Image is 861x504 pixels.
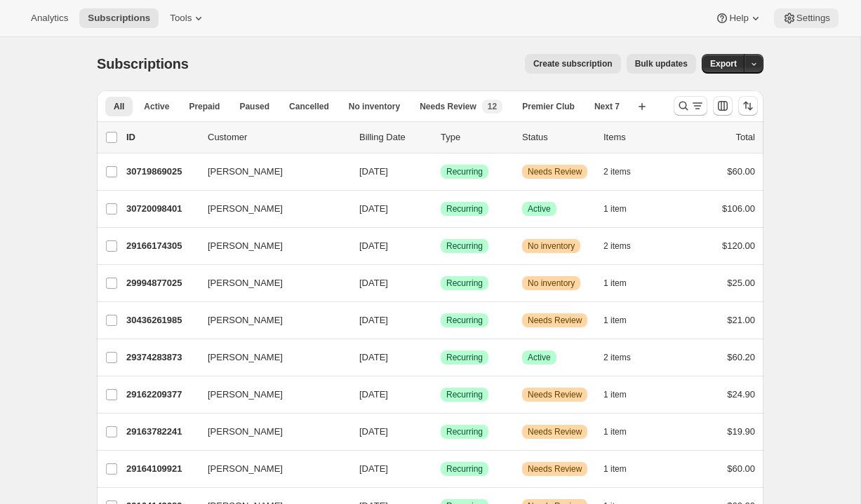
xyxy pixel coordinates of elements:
p: ID [126,130,196,144]
button: [PERSON_NAME] [199,272,340,294]
p: 29374283873 [126,350,196,365]
span: Recurring [446,203,483,214]
span: 1 item [603,426,627,437]
button: Customize table column order and visibility [713,96,733,116]
button: 2 items [603,348,646,367]
button: [PERSON_NAME] [199,346,340,369]
button: Subscriptions [79,8,159,28]
div: 30436261985[PERSON_NAME][DATE]SuccessRecurringWarningNeeds Review1 item$21.00 [126,311,755,330]
span: Tools [170,13,192,24]
span: 2 items [603,240,631,252]
button: 1 item [603,199,642,219]
button: Help [707,8,770,28]
span: Needs Review [528,315,582,326]
div: Items [603,130,674,144]
p: Status [522,130,592,144]
span: Subscriptions [97,56,189,71]
span: Recurring [446,389,483,400]
p: Billing Date [359,130,429,144]
span: Needs Review [528,426,582,437]
button: [PERSON_NAME] [199,198,340,220]
span: Recurring [446,315,483,326]
div: Type [441,130,511,144]
span: Premier Club [522,101,575,112]
span: Bulk updates [635,58,688,69]
span: Active [528,203,551,214]
span: Analytics [31,13,68,24]
span: [DATE] [359,426,388,437]
span: [DATE] [359,166,388,177]
span: $120.00 [722,240,755,251]
span: 2 items [603,166,631,177]
p: Total [736,130,755,144]
button: Search and filter results [674,96,707,116]
p: Customer [208,130,348,144]
button: 1 item [603,422,642,442]
button: 1 item [603,273,642,293]
span: [DATE] [359,315,388,325]
span: Recurring [446,352,483,363]
button: Create subscription [525,54,621,74]
span: [DATE] [359,240,388,251]
span: [DATE] [359,203,388,214]
span: All [114,101,124,112]
button: Analytics [22,8,76,28]
span: $106.00 [722,203,755,214]
p: 30719869025 [126,165,196,179]
div: 29166174305[PERSON_NAME][DATE]SuccessRecurringWarningNo inventory2 items$120.00 [126,236,755,256]
span: Needs Review [528,463,582,475]
span: [PERSON_NAME] [208,165,283,179]
span: $60.00 [727,463,755,474]
button: Tools [161,8,214,28]
span: [PERSON_NAME] [208,388,283,402]
p: 29994877025 [126,276,196,290]
span: $60.00 [727,166,755,177]
div: 29374283873[PERSON_NAME][DATE]SuccessRecurringSuccessActive2 items$60.20 [126,348,755,367]
span: Recurring [446,463,483,475]
button: 2 items [603,236,646,256]
span: [PERSON_NAME] [208,462,283,476]
button: [PERSON_NAME] [199,309,340,332]
p: 29163782241 [126,425,196,439]
span: $25.00 [727,278,755,288]
button: [PERSON_NAME] [199,235,340,257]
span: Needs Review [528,166,582,177]
span: [PERSON_NAME] [208,350,283,365]
span: [PERSON_NAME] [208,276,283,290]
span: No inventory [349,101,400,112]
div: 29164109921[PERSON_NAME][DATE]SuccessRecurringWarningNeeds Review1 item$60.00 [126,459,755,479]
div: 30720098401[PERSON_NAME][DATE]SuccessRecurringSuccessActive1 item$106.00 [126,199,755,219]
p: 29162209377 [126,388,196,402]
button: Sort the results [738,96,758,116]
span: [DATE] [359,352,388,362]
span: Paused [239,101,269,112]
button: 1 item [603,459,642,479]
p: 30436261985 [126,313,196,327]
span: 2 items [603,352,631,363]
button: [PERSON_NAME] [199,458,340,480]
span: $60.20 [727,352,755,362]
button: [PERSON_NAME] [199,161,340,183]
span: $24.90 [727,389,755,400]
span: [PERSON_NAME] [208,239,283,253]
p: 29166174305 [126,239,196,253]
span: Needs Review [528,389,582,400]
div: 29994877025[PERSON_NAME][DATE]SuccessRecurringWarningNo inventory1 item$25.00 [126,273,755,293]
button: Settings [774,8,839,28]
span: No inventory [528,240,575,252]
span: 1 item [603,389,627,400]
span: 1 item [603,463,627,475]
span: [DATE] [359,278,388,288]
span: Help [729,13,748,24]
span: [PERSON_NAME] [208,202,283,216]
span: Prepaid [189,101,220,112]
button: 1 item [603,311,642,330]
span: Active [144,101,169,112]
span: Next 7 [594,101,620,112]
button: [PERSON_NAME] [199,421,340,443]
button: [PERSON_NAME] [199,383,340,406]
button: 1 item [603,385,642,404]
span: No inventory [528,278,575,289]
span: Create subscription [533,58,613,69]
span: Recurring [446,240,483,252]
